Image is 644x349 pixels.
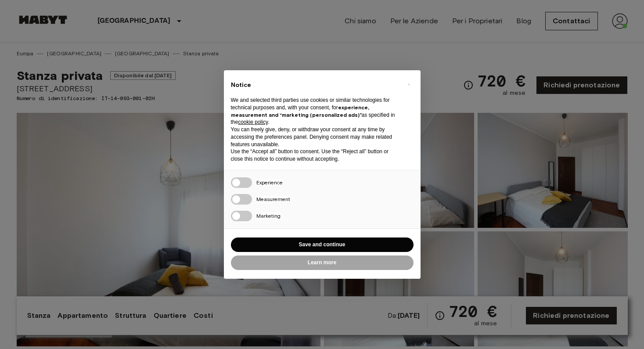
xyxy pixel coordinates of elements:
h2: Notice [231,81,399,90]
a: cookie policy [238,119,268,125]
span: × [407,79,410,90]
span: Marketing [256,212,281,219]
span: Measurement [256,196,290,202]
p: You can freely give, deny, or withdraw your consent at any time by accessing the preferences pane... [231,126,399,148]
button: Learn more [231,255,414,270]
p: Use the “Accept all” button to consent. Use the “Reject all” button or close this notice to conti... [231,148,399,163]
span: Experience [256,179,283,186]
button: Close this notice [402,77,416,91]
p: We and selected third parties use cookies or similar technologies for technical purposes and, wit... [231,97,399,126]
strong: experience, measurement and “marketing (personalized ads)” [231,104,369,118]
button: Save and continue [231,237,414,252]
